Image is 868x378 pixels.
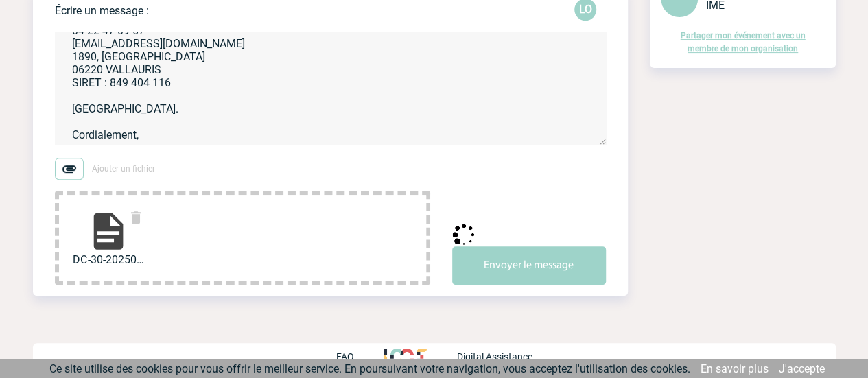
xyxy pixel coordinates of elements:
[681,31,806,54] a: Partager mon événement avec un membre de mon organisation
[779,362,825,375] a: J'accepte
[452,246,606,285] button: Envoyer le message
[701,362,769,375] a: En savoir plus
[49,362,690,375] span: Ce site utilise des cookies pour vous offrir le meilleur service. En poursuivant votre navigation...
[384,349,426,365] img: http://www.idealmeetingsevents.fr/
[92,164,155,174] span: Ajouter un fichier
[457,351,532,362] p: Digital Assistance
[336,349,384,362] a: FAQ
[55,4,149,17] p: Écrire un message :
[73,253,144,266] span: DC-30-202508-00007.p...
[128,209,144,226] img: delete.svg
[86,209,130,253] img: file-document.svg
[336,351,353,362] p: FAQ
